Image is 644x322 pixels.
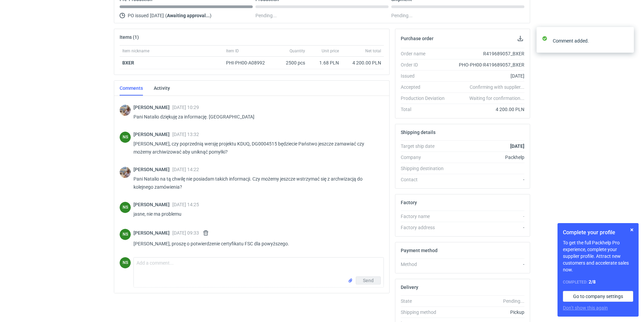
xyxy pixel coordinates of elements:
[450,50,524,57] div: R419689057_BXER
[255,11,277,20] span: Pending...
[120,11,253,20] div: PO issued
[322,48,339,54] span: Unit price
[122,60,134,65] strong: BXER
[401,165,450,172] div: Shipping destination
[401,130,436,135] h2: Shipping details
[563,304,608,311] button: Don’t show this again
[120,132,131,143] div: Natalia Stępak
[401,176,450,183] div: Contact
[450,61,524,68] div: PHO-PH00-R419689057_BXER
[401,285,418,290] h2: Delivery
[120,257,131,268] div: Natalia Stępak
[133,210,378,218] p: jasne, nie ma problemu
[120,81,143,96] a: Comments
[274,57,308,69] div: 2500 pcs
[133,113,378,121] p: Pani Natalio dziękuję za informację. [GEOGRAPHIC_DATA]
[154,81,170,96] a: Activity
[624,37,628,44] button: close
[365,48,381,54] span: Net total
[133,140,378,156] p: [PERSON_NAME], czy poprzednią wersję projektu KDUQ, DG0004515 będziecie Państwo jeszcze zamawiać ...
[401,224,450,231] div: Factory address
[401,95,450,102] div: Production Deviation
[133,132,172,137] span: [PERSON_NAME]
[553,37,624,44] div: Comment added.
[344,59,381,66] div: 4 200.00 PLN
[563,239,633,273] p: To get the full Packhelp Pro experience, complete your supplier profile. Attract new customers an...
[150,11,164,20] span: [DATE]
[401,309,450,316] div: Shipping method
[450,261,524,268] div: -
[401,248,438,253] h2: Payment method
[450,224,524,231] div: -
[172,202,199,207] span: [DATE] 14:25
[210,13,212,18] span: )
[510,143,524,149] strong: [DATE]
[589,279,596,285] strong: 2 / 8
[120,257,131,268] figcaption: NS
[563,229,633,237] h1: Complete your profile
[226,59,271,66] div: PHI-PH00-A08992
[133,230,172,236] span: [PERSON_NAME]
[356,276,381,285] button: Send
[628,226,636,234] button: Skip for now
[172,105,199,110] span: [DATE] 10:29
[120,229,131,240] figcaption: NS
[290,48,305,54] span: Quantity
[401,261,450,268] div: Method
[226,48,239,54] span: Item ID
[450,309,524,316] div: Pickup
[450,106,524,113] div: 4 200.00 PLN
[401,106,450,113] div: Total
[133,240,378,248] p: [PERSON_NAME], proszę o potwierdzenie certyfikatu FSC dla powyższego.
[363,278,374,283] span: Send
[450,73,524,79] div: [DATE]
[401,84,450,90] div: Accepted
[120,132,131,143] figcaption: NS
[120,105,131,116] img: Michał Palasek
[401,200,417,205] h2: Factory
[120,202,131,213] div: Natalia Stępak
[133,105,172,110] span: [PERSON_NAME]
[133,167,172,172] span: [PERSON_NAME]
[401,61,450,68] div: Order ID
[401,50,450,57] div: Order name
[133,175,378,191] p: Pani Natalio na tą chwilę nie posiadam takich informacji. Czy możemy jeszcze wstrzymać się z arch...
[401,143,450,150] div: Target ship date
[120,229,131,240] div: Natalia Stępak
[401,73,450,79] div: Issued
[516,34,524,43] button: Download PO
[165,13,167,18] span: (
[401,213,450,220] div: Factory name
[563,278,633,286] div: Completed:
[503,298,524,304] em: Pending...
[122,48,149,54] span: Item nickname
[133,202,172,207] span: [PERSON_NAME]
[120,34,139,40] h2: Items (1)
[450,176,524,183] div: -
[391,11,524,20] div: Pending...
[311,59,339,66] div: 1.68 PLN
[401,298,450,304] div: State
[172,167,199,172] span: [DATE] 14:22
[172,132,199,137] span: [DATE] 13:32
[563,291,633,302] a: Go to company settings
[172,230,199,236] span: [DATE] 09:33
[469,95,524,102] em: Waiting for confirmation...
[167,13,210,18] strong: Awaiting approval...
[401,36,434,41] h2: Purchase order
[120,202,131,213] figcaption: NS
[450,213,524,220] div: -
[450,154,524,161] div: Packhelp
[401,154,450,161] div: Company
[120,167,131,178] img: Michał Palasek
[470,84,524,90] em: Confirming with supplier...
